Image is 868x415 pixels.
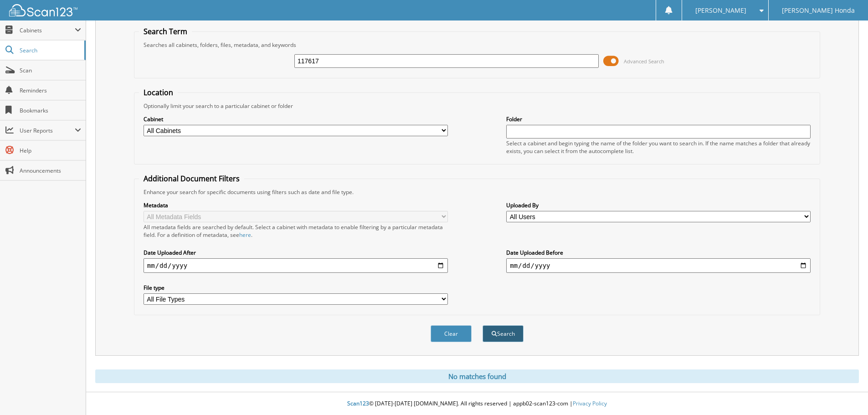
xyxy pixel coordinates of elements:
input: start [144,258,448,273]
label: File type [144,284,448,292]
div: All metadata fields are searched by default. Select a cabinet with metadata to enable filtering b... [144,223,448,239]
div: Enhance your search for specific documents using filters such as date and file type. [139,188,815,196]
div: Searches all cabinets, folders, files, metadata, and keywords [139,41,815,49]
legend: Search Term [139,26,192,36]
legend: Additional Document Filters [139,174,244,184]
label: Date Uploaded Before [506,249,811,256]
span: Help [20,147,81,154]
input: end [506,258,811,273]
span: Cabinets [20,26,75,34]
span: [PERSON_NAME] Honda [782,8,855,13]
div: No matches found [95,369,859,383]
div: Select a cabinet and begin typing the name of the folder you want to search in. If the name match... [506,139,811,155]
span: Announcements [20,167,81,174]
span: [PERSON_NAME] [695,8,746,13]
a: here [239,231,251,239]
span: Reminders [20,87,81,94]
button: Clear [431,325,472,342]
label: Date Uploaded After [144,249,448,256]
span: User Reports [20,127,75,134]
div: Optionally limit your search to a particular cabinet or folder [139,102,815,110]
label: Metadata [144,201,448,209]
legend: Location [139,87,178,97]
label: Uploaded By [506,201,811,209]
img: scan123-logo-white.svg [9,4,77,16]
div: © [DATE]-[DATE] [DOMAIN_NAME]. All rights reserved | appb02-scan123-com | [86,393,868,415]
span: Scan [20,67,81,74]
span: Bookmarks [20,107,81,114]
a: Privacy Policy [573,400,607,407]
label: Folder [506,115,811,123]
span: Scan123 [347,400,369,407]
span: Search [20,46,80,54]
button: Search [483,325,524,342]
span: Advanced Search [624,58,664,65]
label: Cabinet [144,115,448,123]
